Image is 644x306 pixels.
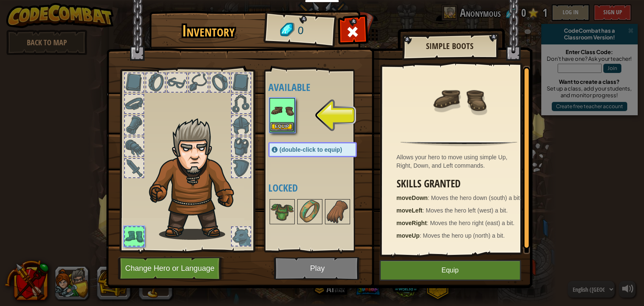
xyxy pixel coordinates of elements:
[397,153,526,170] div: Allows your hero to move using simple Up, Right, Down, and Left commands.
[155,22,262,40] h1: Inventory
[379,260,521,281] button: Equip
[430,220,515,226] span: Moves the hero right (east) a bit.
[280,146,342,153] span: (double-click to equip)
[118,257,224,280] button: Change Hero or Language
[268,182,374,193] h4: Locked
[298,200,322,223] img: portrait.png
[427,220,430,226] span: :
[270,122,294,131] button: Equip
[397,194,428,201] strong: moveDown
[297,23,304,39] span: 0
[145,118,248,240] img: hair_m2.png
[270,200,294,223] img: portrait.png
[397,178,526,189] h3: Skills Granted
[423,207,426,214] span: :
[423,232,505,239] span: Moves the hero up (north) a bit.
[397,232,420,239] strong: moveUp
[397,220,427,226] strong: moveRight
[397,207,423,214] strong: moveLeft
[432,72,486,127] img: portrait.png
[426,207,508,214] span: Moves the hero left (west) a bit.
[326,200,349,223] img: portrait.png
[400,141,517,146] img: hr.png
[270,99,294,122] img: portrait.png
[431,194,522,201] span: Moves the hero down (south) a bit.
[428,194,431,201] span: :
[420,232,423,239] span: :
[268,82,374,93] h4: Available
[410,41,489,51] h2: Simple Boots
